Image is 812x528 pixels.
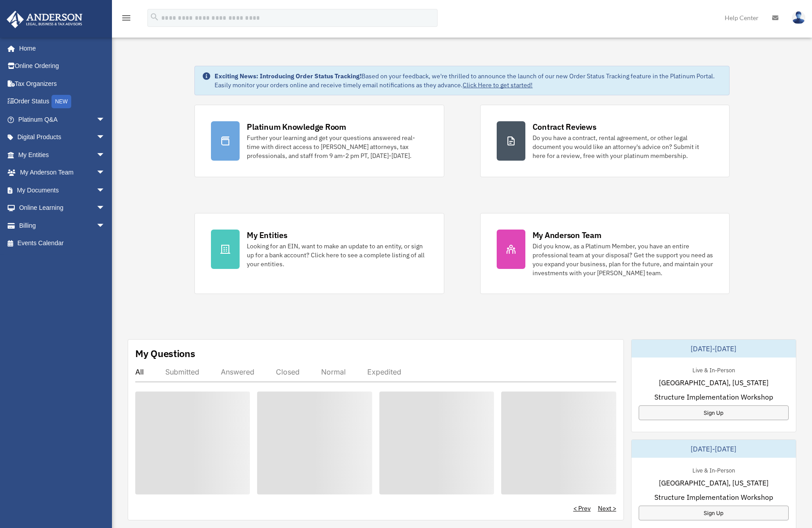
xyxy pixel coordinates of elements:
[276,367,300,376] div: Closed
[96,164,114,182] span: arrow_drop_down
[4,11,85,28] img: Anderson Advisors Platinum Portal
[321,367,346,376] div: Normal
[463,81,533,89] a: Click Here to get started!
[639,506,789,520] a: Sign Up
[6,93,119,111] a: Order StatusNEW
[6,164,119,182] a: My Anderson Teamarrow_drop_down
[6,128,119,146] a: Digital Productsarrow_drop_down
[135,367,144,376] div: All
[247,230,287,241] div: My Entities
[659,477,769,488] span: [GEOGRAPHIC_DATA], [US_STATE]
[6,111,119,128] a: Platinum Q&Aarrow_drop_down
[632,340,796,358] div: [DATE]-[DATE]
[685,465,742,474] div: Live & In-Person
[533,133,713,160] div: Do you have a contract, rental agreement, or other legal document you would like an attorney's ad...
[598,504,616,513] a: Next >
[685,365,742,374] div: Live & In-Person
[194,213,444,294] a: My Entities Looking for an EIN, want to make an update to an entity, or sign up for a bank accoun...
[573,504,591,513] a: < Prev
[96,111,114,129] span: arrow_drop_down
[96,128,114,147] span: arrow_drop_down
[96,146,114,164] span: arrow_drop_down
[6,234,119,252] a: Events Calendar
[6,199,119,217] a: Online Learningarrow_drop_down
[6,57,119,75] a: Online Ordering
[654,392,773,402] span: Structure Implementation Workshop
[639,405,789,420] a: Sign Up
[150,12,159,22] i: search
[533,121,597,132] div: Contract Reviews
[6,181,119,199] a: My Documentsarrow_drop_down
[659,377,769,388] span: [GEOGRAPHIC_DATA], [US_STATE]
[6,217,119,234] a: Billingarrow_drop_down
[96,217,114,235] span: arrow_drop_down
[654,492,773,502] span: Structure Implementation Workshop
[533,242,713,277] div: Did you know, as a Platinum Member, you have an entire professional team at your disposal? Get th...
[194,105,444,177] a: Platinum Knowledge Room Further your learning and get your questions answered real-time with dire...
[480,213,730,294] a: My Anderson Team Did you know, as a Platinum Member, you have an entire professional team at your...
[96,199,114,217] span: arrow_drop_down
[96,181,114,200] span: arrow_drop_down
[215,72,361,80] strong: Exciting News: Introducing Order Status Tracking!
[480,105,730,177] a: Contract Reviews Do you have a contract, rental agreement, or other legal document you would like...
[221,367,254,376] div: Answered
[6,75,119,93] a: Tax Organizers
[215,72,722,89] div: Based on your feedback, we're thrilled to announce the launch of our new Order Status Tracking fe...
[135,347,195,360] div: My Questions
[367,367,401,376] div: Expedited
[247,121,346,132] div: Platinum Knowledge Room
[533,230,601,241] div: My Anderson Team
[121,16,132,23] a: menu
[165,367,199,376] div: Submitted
[52,95,71,108] div: NEW
[121,13,132,23] i: menu
[247,133,427,160] div: Further your learning and get your questions answered real-time with direct access to [PERSON_NAM...
[247,242,427,268] div: Looking for an EIN, want to make an update to an entity, or sign up for a bank account? Click her...
[632,440,796,458] div: [DATE]-[DATE]
[6,146,119,164] a: My Entitiesarrow_drop_down
[792,11,805,24] img: User Pic
[6,39,114,57] a: Home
